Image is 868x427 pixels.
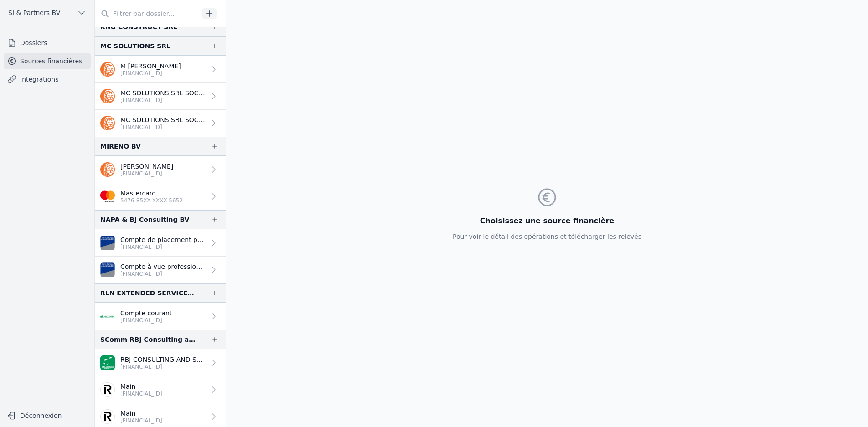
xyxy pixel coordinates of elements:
[120,197,183,204] p: 5476-85XX-XXXX-5652
[120,409,162,418] p: Main
[95,349,226,376] a: RBJ CONSULTING AND SERVICE [FINANCIAL_ID]
[95,229,226,257] a: Compte de placement professionnel [FINANCIAL_ID]
[100,41,170,51] div: MC SOLUTIONS SRL
[100,288,196,298] div: RLN EXTENDED SERVICES BV
[453,232,641,241] p: Pour voir le détail des opérations et télécharger les relevés
[100,141,141,152] div: MIRENO BV
[120,317,172,324] p: [FINANCIAL_ID]
[95,5,199,22] input: Filtrer par dossier...
[120,270,206,278] p: [FINANCIAL_ID]
[95,110,226,137] a: MC SOLUTIONS SRL SOCIETE EN [FINANCIAL_ID]
[120,235,206,244] p: Compte de placement professionnel
[120,382,162,391] p: Main
[120,123,206,131] p: [FINANCIAL_ID]
[95,183,226,210] a: Mastercard 5476-85XX-XXXX-5652
[120,70,181,77] p: [FINANCIAL_ID]
[100,214,189,225] div: NAPA & BJ Consulting BV
[100,62,115,77] img: ing.png
[4,35,91,51] a: Dossiers
[8,8,60,17] span: SI & Partners BV
[100,309,115,324] img: ARGENTA_ARSPBE22.png
[100,162,115,177] img: ing.png
[100,89,115,103] img: ing.png
[120,170,173,177] p: [FINANCIAL_ID]
[120,390,162,397] p: [FINANCIAL_ID]
[4,5,91,20] button: SI & Partners BV
[100,236,115,250] img: VAN_BREDA_JVBABE22XXX.png
[95,56,226,83] a: M [PERSON_NAME] [FINANCIAL_ID]
[120,417,162,424] p: [FINANCIAL_ID]
[100,334,196,345] div: SComm RBJ Consulting and Services
[100,409,115,424] img: revolut.png
[4,53,91,69] a: Sources financières
[100,116,115,130] img: ing.png
[120,62,181,71] p: M [PERSON_NAME]
[120,262,206,271] p: Compte à vue professionnel
[100,355,115,370] img: BNP_BE_BUSINESS_GEBABEBB.png
[4,71,91,87] a: Intégrations
[453,216,641,226] h3: Choisissez une source financière
[120,162,173,171] p: [PERSON_NAME]
[95,376,226,403] a: Main [FINANCIAL_ID]
[95,83,226,110] a: MC SOLUTIONS SRL SOCIETE EN [FINANCIAL_ID]
[120,309,172,318] p: Compte courant
[100,382,115,397] img: revolut.png
[95,257,226,283] a: Compte à vue professionnel [FINANCIAL_ID]
[4,408,91,423] button: Déconnexion
[120,363,206,370] p: [FINANCIAL_ID]
[120,243,206,251] p: [FINANCIAL_ID]
[120,355,206,364] p: RBJ CONSULTING AND SERVICE
[120,97,206,104] p: [FINANCIAL_ID]
[120,189,183,198] p: Mastercard
[100,262,115,277] img: VAN_BREDA_JVBABE22XXX.png
[120,88,206,98] p: MC SOLUTIONS SRL SOCIETE EN
[100,189,115,204] img: imageedit_2_6530439554.png
[95,156,226,183] a: [PERSON_NAME] [FINANCIAL_ID]
[95,303,226,330] a: Compte courant [FINANCIAL_ID]
[120,115,206,124] p: MC SOLUTIONS SRL SOCIETE EN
